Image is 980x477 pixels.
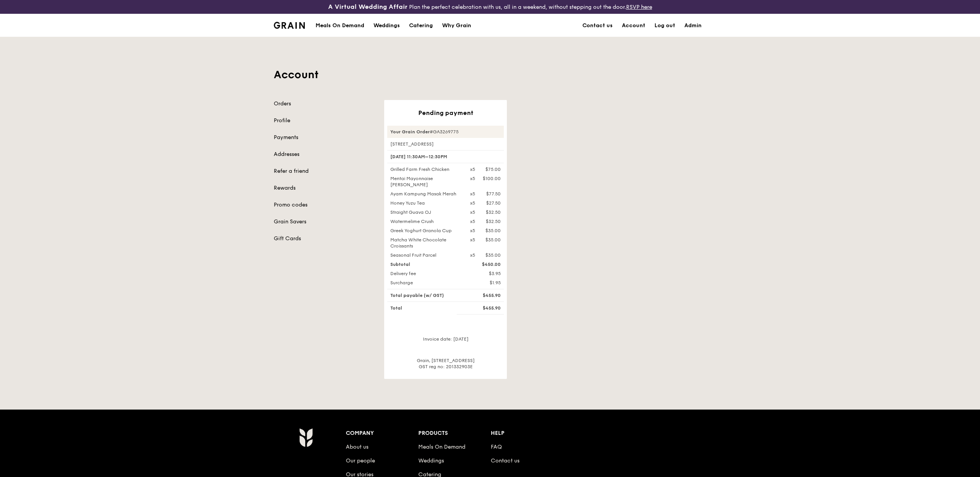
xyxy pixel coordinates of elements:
[274,201,375,209] a: Promo codes
[486,218,501,225] div: $32.50
[470,175,475,182] div: x5
[387,336,504,348] div: Invoice date: [DATE]
[387,357,504,370] div: Grain, [STREET_ADDRESS] GST reg no: 201332903E
[346,457,375,464] a: Our people
[387,109,504,116] div: Pending payment
[386,200,465,206] div: Honey Yuzu Tea
[465,270,505,277] div: $3.95
[386,261,465,267] div: Subtotal
[491,428,563,439] div: Help
[386,305,465,311] div: Total
[485,228,501,234] div: $35.00
[680,14,706,37] a: Admin
[470,237,475,243] div: x5
[418,428,491,439] div: Products
[387,141,504,147] div: [STREET_ADDRESS]
[346,444,368,450] a: About us
[328,3,408,11] h3: A Virtual Wedding Affair
[274,100,375,108] a: Orders
[274,218,375,226] a: Grain Savers
[386,252,465,258] div: Seasonal Fruit Parcel
[465,305,505,311] div: $455.90
[386,191,465,197] div: Ayam Kampung Masak Merah
[491,444,502,450] a: FAQ
[316,14,364,37] div: Meals On Demand
[418,444,465,450] a: Meals On Demand
[617,14,650,37] a: Account
[269,3,711,11] div: Plan the perfect celebration with us, all in a weekend, without stepping out the door.
[483,175,501,182] div: $100.00
[386,237,465,249] div: Matcha White Chocolate Croissants
[470,166,475,172] div: x5
[373,14,400,37] div: Weddings
[386,209,465,215] div: Straight Guava OJ
[390,293,444,298] span: Total payable (w/ GST)
[491,457,520,464] a: Contact us
[274,184,375,192] a: Rewards
[578,14,617,37] a: Contact us
[387,126,504,138] div: #GA3269775
[386,280,465,286] div: Surcharge
[274,68,706,82] h1: Account
[470,218,475,225] div: x5
[274,117,375,125] a: Profile
[470,228,475,234] div: x5
[650,14,680,37] a: Log out
[418,457,444,464] a: Weddings
[346,428,418,439] div: Company
[386,270,465,277] div: Delivery fee
[485,252,501,258] div: $35.00
[485,237,501,243] div: $35.00
[390,129,430,134] strong: Your Grain Order
[470,252,475,258] div: x5
[470,191,475,197] div: x5
[486,191,501,197] div: $77.50
[274,235,375,243] a: Gift Cards
[485,166,501,172] div: $75.00
[626,4,652,10] a: RSVP here
[465,280,505,286] div: $1.95
[437,14,476,37] a: Why Grain
[386,218,465,225] div: Watermelime Crush
[274,22,305,29] img: Grain
[486,200,501,206] div: $27.50
[465,261,505,267] div: $450.00
[470,200,475,206] div: x5
[465,292,505,298] div: $455.90
[274,167,375,175] a: Refer a friend
[274,151,375,158] a: Addresses
[470,209,475,215] div: x5
[386,175,465,188] div: Mentai Mayonnaise [PERSON_NAME]
[299,428,312,447] img: Grain
[387,150,504,163] div: [DATE] 11:30AM–12:30PM
[409,14,433,37] div: Catering
[386,166,465,172] div: Grilled Farm Fresh Chicken
[442,14,471,37] div: Why Grain
[274,134,375,141] a: Payments
[404,14,437,37] a: Catering
[486,209,501,215] div: $32.50
[274,13,305,36] a: GrainGrain
[386,228,465,234] div: Greek Yoghurt Granola Cup
[369,14,404,37] a: Weddings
